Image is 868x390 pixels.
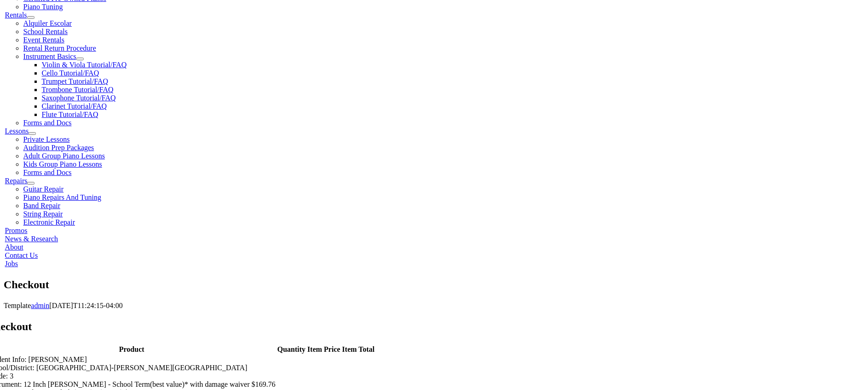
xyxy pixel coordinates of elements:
button: Open submenu of Repairs [27,182,34,185]
a: Rentals [5,11,27,19]
a: News & Research [5,235,58,243]
th: Item Price [307,345,341,354]
span: Template [4,302,31,309]
button: Open submenu of Rentals [27,16,34,19]
a: Alquiler Escolar [23,19,72,27]
a: admin [31,302,49,309]
a: Trombone Tutorial/FAQ [42,86,114,93]
a: String Repair [23,210,63,218]
a: Band Repair [23,202,60,210]
a: Forms and Docs [23,119,72,127]
a: Saxophone Tutorial/FAQ [42,94,116,102]
a: Flute Tutorial/FAQ [42,111,98,118]
span: [DATE]T11:24:15-04:00 [49,302,122,309]
section: Page Title Bar [4,277,864,293]
a: Kids Group Piano Lessons [23,160,102,168]
th: Quantity [277,345,306,354]
button: Open submenu of Lessons [29,132,36,135]
a: Jobs [5,260,18,268]
a: Electronic Repair [23,218,75,226]
a: Piano Tuning [23,3,63,11]
a: About [5,243,23,251]
a: Piano Repairs And Tuning [23,193,101,201]
a: Trumpet Tutorial/FAQ [42,77,108,85]
a: Promos [5,227,28,234]
a: Event Rentals [23,36,64,44]
a: School Rentals [23,28,68,35]
a: Clarinet Tutorial/FAQ [42,102,107,110]
a: Adult Group Piano Lessons [23,152,105,160]
a: Lessons [5,127,29,135]
a: Private Lessons [23,135,70,143]
a: Repairs [5,177,28,185]
a: Cello Tutorial/FAQ [42,69,99,77]
a: Instrument Basics [23,52,76,60]
h1: Checkout [4,277,864,293]
a: Audition Prep Packages [23,144,94,151]
a: Forms and Docs [23,169,72,176]
th: Item Total [342,345,375,354]
button: Open submenu of Instrument Basics [76,58,84,60]
a: Guitar Repair [23,185,64,193]
a: Rental Return Procedure [23,44,96,52]
a: Violin & Viola Tutorial/FAQ [42,61,127,69]
a: Contact Us [5,251,38,259]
